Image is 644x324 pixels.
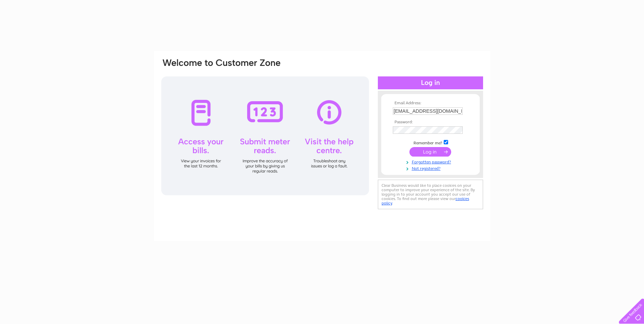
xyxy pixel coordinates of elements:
[378,180,483,209] div: Clear Business would like to place cookies on your computer to improve your experience of the sit...
[393,165,470,171] a: Not registered?
[393,158,470,165] a: Forgotten password?
[382,196,469,205] a: cookies policy
[409,147,451,157] input: Submit
[391,101,470,106] th: Email Address:
[391,139,470,146] td: Remember me?
[391,120,470,125] th: Password:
